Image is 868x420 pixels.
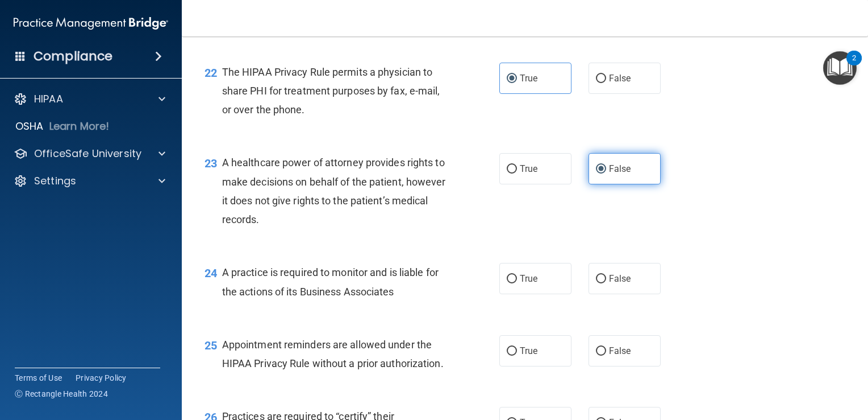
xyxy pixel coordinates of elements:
p: HIPAA [34,92,63,106]
span: True [520,73,537,84]
span: 25 [205,339,217,352]
span: True [520,345,537,356]
span: False [609,73,631,84]
span: False [609,163,631,174]
span: 22 [205,66,217,80]
input: True [507,165,517,174]
span: A healthcare power of attorney provides rights to make decisions on behalf of the patient, howeve... [222,157,446,225]
div: 2 [852,58,856,73]
span: True [520,273,537,284]
input: False [596,275,606,283]
span: False [609,273,631,284]
p: OfficeSafe University [34,147,141,160]
a: Privacy Policy [76,372,127,384]
a: Terms of Use [15,372,62,384]
input: False [596,165,606,174]
button: Open Resource Center, 2 new notifications [823,51,857,85]
img: PMB logo [14,12,168,35]
input: False [596,347,606,356]
span: True [520,163,537,174]
h4: Compliance [34,48,112,64]
span: Ⓒ Rectangle Health 2024 [15,388,108,400]
p: Settings [34,174,76,188]
input: False [596,75,606,83]
a: HIPAA [14,92,165,106]
p: OSHA [15,120,44,133]
span: 23 [205,157,217,170]
input: True [507,347,517,356]
span: The HIPAA Privacy Rule permits a physician to share PHI for treatment purposes by fax, e-mail, or... [222,66,440,116]
span: A practice is required to monitor and is liable for the actions of its Business Associates [222,266,439,297]
a: Settings [14,174,165,188]
a: OfficeSafe University [14,147,165,160]
p: Learn More! [49,120,110,133]
span: False [609,345,631,356]
span: 24 [205,266,217,280]
input: True [507,275,517,283]
span: Appointment reminders are allowed under the HIPAA Privacy Rule without a prior authorization. [222,339,444,369]
input: True [507,75,517,83]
